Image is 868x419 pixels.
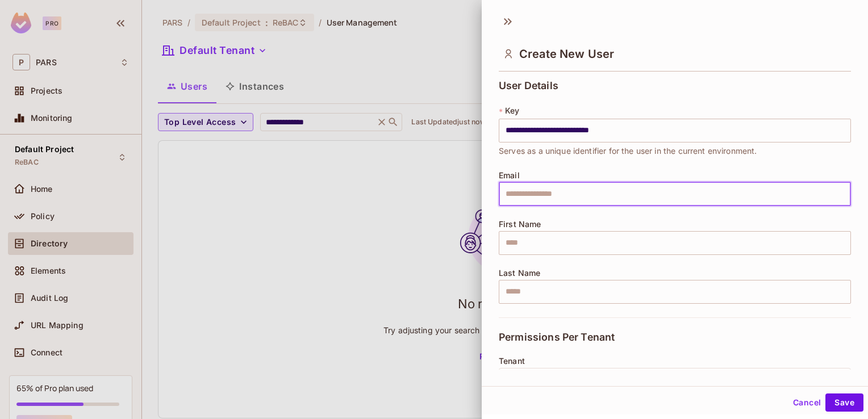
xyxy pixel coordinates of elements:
button: Default Tenant [499,368,851,392]
button: Cancel [788,393,825,412]
button: Save [825,393,863,412]
span: Tenant [499,357,525,366]
span: User Details [499,80,558,91]
span: Last Name [499,269,540,278]
span: Serves as a unique identifier for the user in the current environment. [499,145,757,157]
span: Create New User [519,47,614,61]
span: Permissions Per Tenant [499,332,615,343]
span: Email [499,171,520,180]
span: Key [505,106,519,115]
span: First Name [499,220,541,229]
